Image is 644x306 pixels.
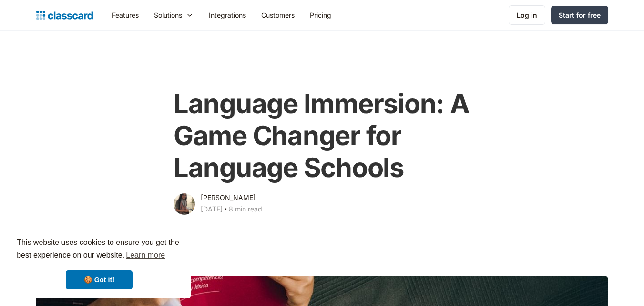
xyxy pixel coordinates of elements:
[36,9,93,22] a: home
[124,248,166,263] a: learn more about cookies
[66,270,133,289] a: dismiss cookie message
[302,4,339,26] a: Pricing
[229,203,262,215] div: 8 min read
[201,203,223,215] div: [DATE]
[146,4,201,26] div: Solutions
[201,192,256,203] div: [PERSON_NAME]
[517,10,537,20] div: Log in
[551,6,608,24] a: Start for free
[174,88,470,184] h1: Language Immersion: A Game Changer for Language Schools
[559,10,601,20] div: Start for free
[154,10,182,20] div: Solutions
[17,237,182,263] span: This website uses cookies to ensure you get the best experience on our website.
[509,5,545,25] a: Log in
[201,4,254,26] a: Integrations
[104,4,146,26] a: Features
[223,203,229,217] div: ‧
[254,4,302,26] a: Customers
[8,228,191,298] div: cookieconsent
